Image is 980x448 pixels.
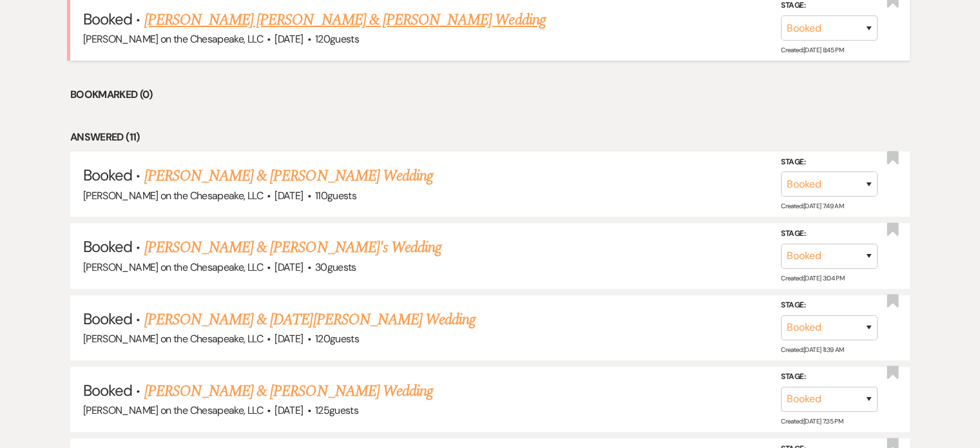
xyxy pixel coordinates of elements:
span: [PERSON_NAME] on the Chesapeake, LLC [83,32,263,46]
span: Booked [83,9,132,29]
span: Created: [DATE] 3:04 PM [781,273,844,282]
label: Stage: [781,298,878,313]
a: [PERSON_NAME] [PERSON_NAME] & [PERSON_NAME] Wedding [144,8,546,32]
span: 120 guests [315,332,359,346]
a: [PERSON_NAME] & [DATE][PERSON_NAME] Wedding [144,308,476,331]
label: Stage: [781,227,878,241]
span: 125 guests [315,404,358,417]
span: [PERSON_NAME] on the Chesapeake, LLC [83,260,263,274]
span: Booked [83,165,132,185]
span: [PERSON_NAME] on the Chesapeake, LLC [83,404,263,417]
span: Created: [DATE] 8:45 PM [781,46,843,54]
span: Booked [83,380,132,400]
span: [DATE] [274,404,303,417]
span: [DATE] [274,332,303,346]
span: [DATE] [274,32,303,46]
a: [PERSON_NAME] & [PERSON_NAME] Wedding [144,164,433,188]
label: Stage: [781,370,878,384]
span: Booked [83,309,132,329]
span: 120 guests [315,32,359,46]
li: Bookmarked (0) [70,86,910,103]
span: [DATE] [274,260,303,274]
span: [PERSON_NAME] on the Chesapeake, LLC [83,189,263,202]
label: Stage: [781,155,878,170]
span: Created: [DATE] 7:49 AM [781,202,843,210]
a: [PERSON_NAME] & [PERSON_NAME] Wedding [144,380,433,403]
span: Booked [83,237,132,257]
li: Answered (11) [70,129,910,146]
a: [PERSON_NAME] & [PERSON_NAME]'s Wedding [144,236,442,259]
span: Created: [DATE] 11:39 AM [781,346,843,354]
span: 110 guests [315,189,356,202]
span: 30 guests [315,260,356,274]
span: [PERSON_NAME] on the Chesapeake, LLC [83,332,263,346]
span: [DATE] [274,189,303,202]
span: Created: [DATE] 7:35 PM [781,417,843,425]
